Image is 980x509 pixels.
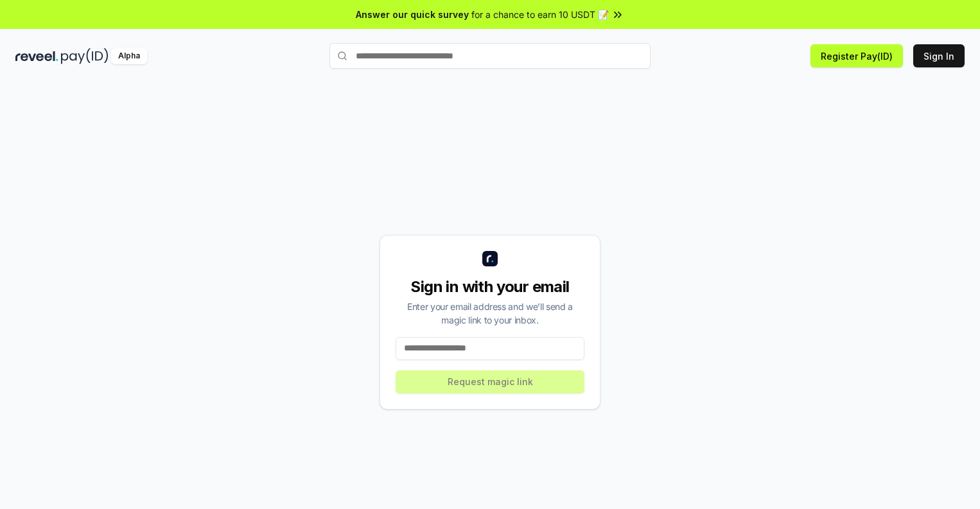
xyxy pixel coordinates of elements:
img: reveel_dark [15,48,58,64]
div: Enter your email address and we’ll send a magic link to your inbox. [396,300,584,327]
span: Answer our quick survey [356,8,469,21]
button: Sign In [913,44,965,67]
button: Register Pay(ID) [810,44,903,67]
img: pay_id [61,48,109,64]
div: Alpha [111,48,147,64]
div: Sign in with your email [396,277,584,297]
span: for a chance to earn 10 USDT 📝 [471,8,609,21]
img: logo_small [482,251,498,266]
